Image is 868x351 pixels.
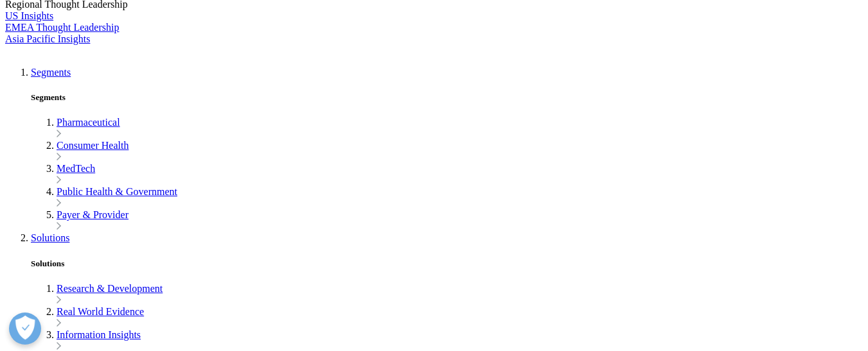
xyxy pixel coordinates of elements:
a: US Insights [5,10,53,21]
a: EMEA Thought Leadership [5,22,119,33]
a: Information Insights [57,329,141,340]
a: MedTech [57,163,95,174]
a: Asia Pacific Insights [5,33,90,44]
a: Real World Evidence [57,306,144,317]
button: Open Preferences [9,312,41,345]
a: Research & Development [57,283,163,294]
a: Consumer Health [57,140,128,151]
h5: Solutions [31,259,863,269]
a: Payer & Provider [57,209,128,220]
h5: Segments [31,92,863,103]
a: Segments [31,67,71,78]
a: Public Health & Government [57,186,177,197]
a: Pharmaceutical [57,117,120,128]
a: Solutions [31,232,69,243]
